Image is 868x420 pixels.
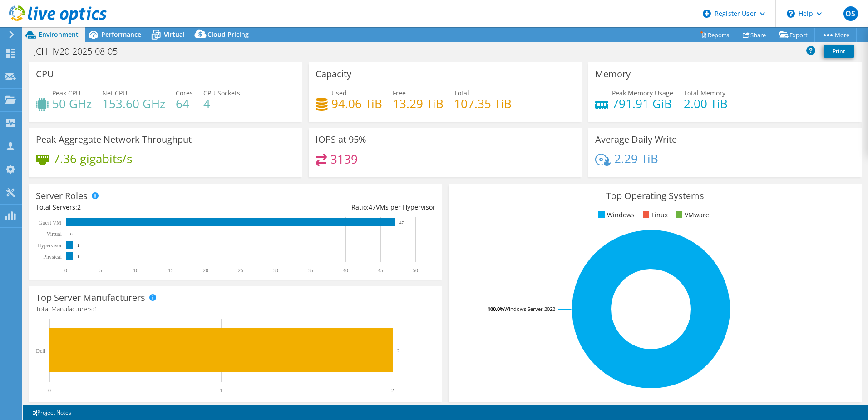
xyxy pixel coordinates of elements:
[236,202,435,212] div: Ratio: VMs per Hypervisor
[331,99,382,109] h4: 94.06 TiB
[612,89,673,97] span: Peak Memory Usage
[36,191,88,201] h3: Server Roles
[391,387,394,394] text: 2
[736,28,773,42] a: Share
[36,304,435,314] h4: Total Manufacturers:
[203,89,240,97] span: CPU Sockets
[773,28,815,42] a: Export
[99,267,102,274] text: 5
[64,267,67,274] text: 0
[330,154,358,164] h4: 3139
[36,135,192,145] h3: Peak Aggregate Network Throughput
[369,203,376,211] span: 47
[77,243,79,248] text: 1
[787,10,795,18] svg: \n
[393,89,406,97] span: Free
[316,135,366,145] h3: IOPS at 95%
[674,210,709,220] li: VMware
[454,99,512,109] h4: 107.35 TiB
[52,99,92,109] h4: 50 GHz
[488,305,504,312] tspan: 100.0%
[207,30,249,39] span: Cloud Pricing
[39,30,79,39] span: Environment
[843,6,858,21] span: OS
[399,220,404,225] text: 47
[30,46,132,56] h1: JCHHV20-2025-08-05
[176,89,193,97] span: Cores
[455,191,855,201] h3: Top Operating Systems
[43,254,62,260] text: Physical
[70,232,73,236] text: 0
[168,267,173,274] text: 15
[36,69,54,79] h3: CPU
[203,267,208,274] text: 20
[343,267,348,274] text: 40
[397,348,400,353] text: 2
[203,99,240,109] h4: 4
[36,293,145,303] h3: Top Server Manufacturers
[47,231,62,237] text: Virtual
[316,69,351,79] h3: Capacity
[77,203,81,211] span: 2
[612,99,673,109] h4: 791.91 GiB
[25,407,78,418] a: Project Notes
[814,28,857,42] a: More
[37,242,62,249] text: Hypervisor
[238,267,243,274] text: 25
[102,89,127,97] span: Net CPU
[595,69,631,79] h3: Memory
[220,387,222,394] text: 1
[378,267,383,274] text: 45
[824,45,854,58] a: Print
[684,99,728,109] h4: 2.00 TiB
[77,255,79,259] text: 1
[693,28,736,42] a: Reports
[101,30,141,39] span: Performance
[596,210,635,220] li: Windows
[413,267,418,274] text: 50
[331,89,347,97] span: Used
[595,135,677,145] h3: Average Daily Write
[94,305,98,313] span: 1
[164,30,185,39] span: Virtual
[39,220,61,226] text: Guest VM
[36,348,45,354] text: Dell
[454,89,469,97] span: Total
[504,305,555,312] tspan: Windows Server 2022
[102,99,165,109] h4: 153.60 GHz
[308,267,313,274] text: 35
[273,267,278,274] text: 30
[48,387,51,394] text: 0
[52,89,80,97] span: Peak CPU
[393,99,444,109] h4: 13.29 TiB
[614,154,658,164] h4: 2.29 TiB
[684,89,725,97] span: Total Memory
[641,210,668,220] li: Linux
[176,99,193,109] h4: 64
[133,267,138,274] text: 10
[53,154,132,164] h4: 7.36 gigabits/s
[36,202,236,212] div: Total Servers:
